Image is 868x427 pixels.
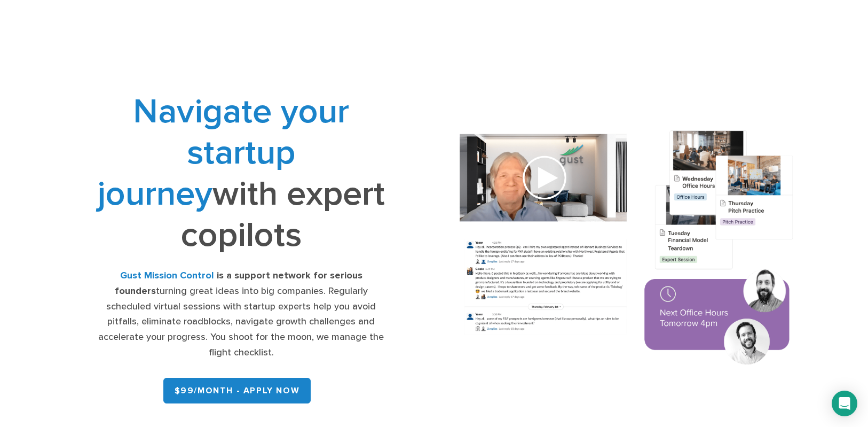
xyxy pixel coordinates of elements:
a: $99/month - APPLY NOW [163,378,311,403]
h1: with expert copilots [93,91,389,255]
div: turning great ideas into big companies. Regularly scheduled virtual sessions with startup experts... [93,268,389,361]
img: Composition of calendar events, a video call presentation, and chat rooms [442,117,811,382]
strong: is a support network for serious founders [115,270,362,297]
strong: Gust Mission Control [120,270,214,281]
span: Navigate your startup journey [97,91,349,214]
div: Open Intercom Messenger [832,391,857,416]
